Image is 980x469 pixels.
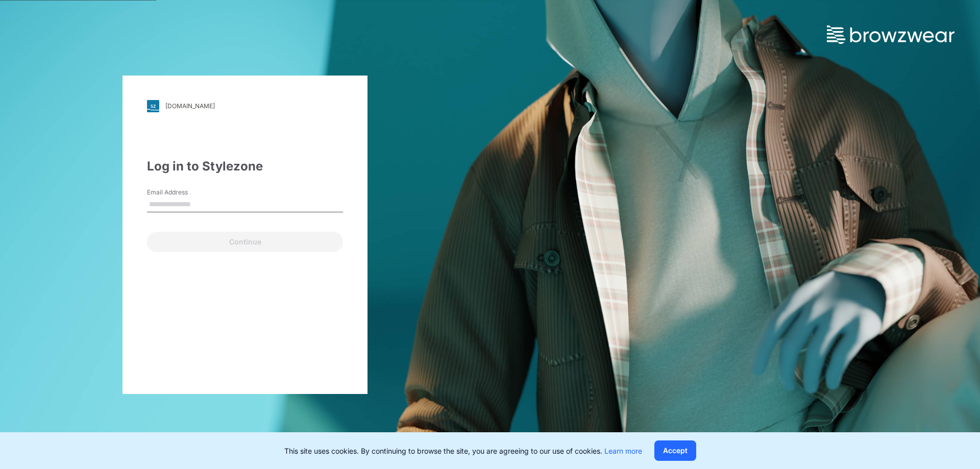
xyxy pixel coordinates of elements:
[604,447,642,455] a: Learn more
[147,188,218,197] label: Email Address
[147,157,343,176] div: Log in to Stylezone
[147,100,159,112] img: svg+xml;base64,PHN2ZyB3aWR0aD0iMjgiIGhlaWdodD0iMjgiIHZpZXdCb3g9IjAgMCAyOCAyOCIgZmlsbD0ibm9uZSIgeG...
[165,102,215,110] div: [DOMAIN_NAME]
[284,446,642,456] p: This site uses cookies. By continuing to browse the site, you are agreeing to our use of cookies.
[827,26,954,44] img: browzwear-logo.73288ffb.svg
[147,100,343,112] a: [DOMAIN_NAME]
[654,440,696,461] button: Accept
